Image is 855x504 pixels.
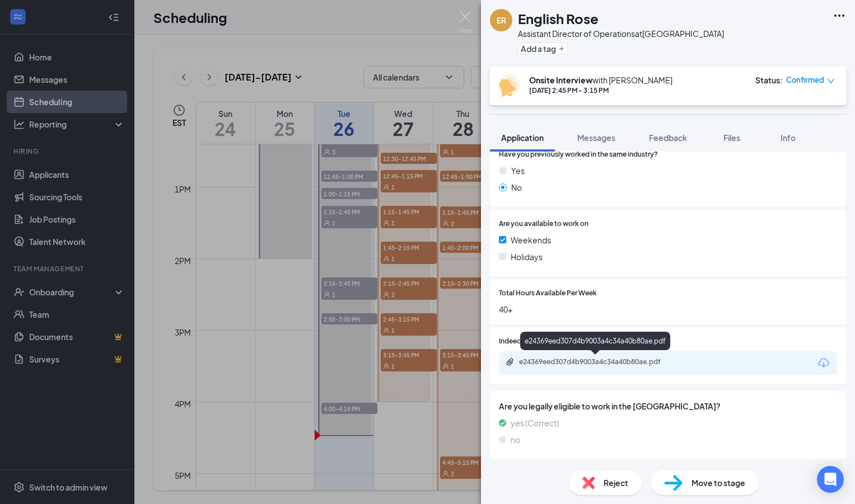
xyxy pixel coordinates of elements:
[577,133,615,143] span: Messages
[506,357,515,366] svg: Paperclip
[833,9,846,22] svg: Ellipses
[497,15,506,26] div: ER
[511,234,551,246] span: Weekends
[518,9,599,28] h1: English Rose
[511,417,559,429] span: yes (Correct)
[817,356,830,370] svg: Download
[499,303,837,315] span: 40+
[518,28,724,39] div: Assistant Director of Operations at [GEOGRAPHIC_DATA]
[529,75,592,85] b: Onsite Interview
[499,149,658,160] span: Have you previously worked in the same industry?
[499,219,588,229] span: Are you available to work on
[723,133,740,143] span: Files
[604,477,628,489] span: Reject
[755,74,783,86] div: Status :
[519,357,676,366] div: e24369eed307d4b9003a4c34a40b80ae.pdf
[511,181,522,194] span: No
[529,74,672,86] div: with [PERSON_NAME]
[518,43,568,54] button: PlusAdd a tag
[649,133,687,143] span: Feedback
[520,332,670,350] div: e24369eed307d4b9003a4c34a40b80ae.pdf
[529,86,672,95] div: [DATE] 2:45 PM - 3:15 PM
[786,74,824,86] span: Confirmed
[499,336,548,347] span: Indeed Resume
[817,466,844,493] div: Open Intercom Messenger
[506,357,687,368] a: Paperclipe24369eed307d4b9003a4c34a40b80ae.pdf
[558,45,565,52] svg: Plus
[499,400,837,412] span: Are you legally eligible to work in the [GEOGRAPHIC_DATA]?
[511,251,543,263] span: Holidays
[511,164,525,177] span: Yes
[692,477,745,489] span: Move to stage
[827,77,835,85] span: down
[781,133,796,143] span: Info
[499,288,597,299] span: Total Hours Available Per Week
[511,434,520,446] span: no
[501,133,544,143] span: Application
